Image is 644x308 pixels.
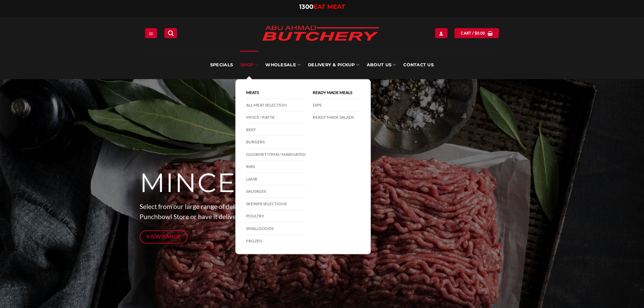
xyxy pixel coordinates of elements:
a: Frozen [246,235,306,247]
a: 1300EAT MEAT [299,3,345,10]
a: Meats [246,87,306,99]
span: View Range [146,232,181,241]
a: Skewer Selections [246,198,306,210]
a: Poultry [246,210,306,222]
a: Ribs [246,161,306,173]
a: DIPS [313,99,360,112]
a: Mince / Kafta [246,111,306,124]
a: Wholesale [265,51,301,79]
a: Contact Us [403,51,434,79]
span: Select from our large range of delicious Order online & collect from our Punchbowl Store or have ... [140,203,360,221]
a: Specials [210,51,233,79]
a: Ready Made Salads [313,111,360,123]
a: Search [164,28,177,38]
a: View cart [454,28,499,38]
a: Burgers [246,136,306,148]
span: EAT MEAT [313,3,345,10]
a: Beef [246,124,306,136]
a: Gourmet Items / Marinated [246,148,306,161]
bdi: 0.00 [475,31,485,35]
a: View Range [140,230,188,243]
a: Delivery & Pickup [308,51,359,79]
a: SHOP [240,51,258,79]
img: Abu Ahmad Butchery [256,21,385,47]
span: 1300 [299,3,313,10]
a: Menu [145,28,157,38]
a: Sausages [246,185,306,198]
a: Lamb [246,173,306,186]
a: Ready Made Meals [313,87,360,99]
span: $ [475,30,477,36]
span: MINCE [140,167,236,199]
a: Smallgoods [246,222,306,235]
a: Login [435,28,447,38]
a: All Meat Selection [246,99,306,112]
a: About Us [367,51,396,79]
span: Cart / [461,30,485,36]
